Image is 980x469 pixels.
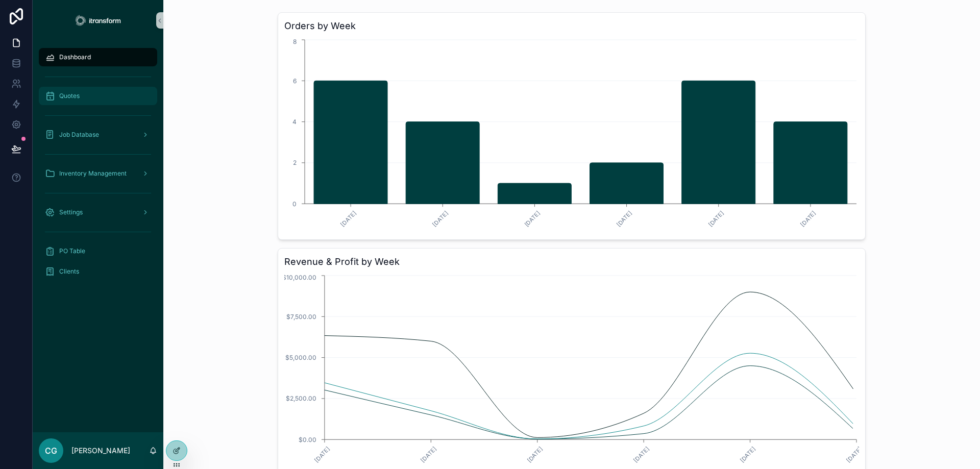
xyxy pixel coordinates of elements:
text: [DATE] [615,210,633,228]
span: CG [45,445,57,457]
div: chart [284,37,859,233]
text: [DATE] [526,446,544,464]
tspan: 8 [293,38,297,45]
a: Quotes [39,87,157,105]
h3: Revenue & Profit by Week [284,255,859,269]
h3: Orders by Week [284,19,859,33]
text: [DATE] [313,446,331,464]
a: Settings [39,203,157,221]
a: Dashboard [39,48,157,66]
text: [DATE] [339,210,357,228]
text: [DATE] [845,446,863,464]
tspan: 2 [293,159,297,166]
span: Settings [59,208,83,216]
tspan: $10,000.00 [282,274,316,281]
div: chart [284,273,859,469]
tspan: $0.00 [299,436,316,443]
p: [PERSON_NAME] [71,446,130,456]
span: PO Table [59,247,85,255]
text: [DATE] [739,446,757,464]
tspan: 6 [293,77,297,85]
text: [DATE] [799,210,817,228]
span: Quotes [59,92,80,100]
span: Inventory Management [59,169,127,178]
div: scrollable content [33,41,163,294]
a: PO Table [39,242,157,260]
text: [DATE] [632,446,651,464]
a: Job Database [39,126,157,144]
span: Dashboard [59,53,91,61]
span: Job Database [59,131,99,139]
text: [DATE] [707,210,725,228]
a: Clients [39,262,157,281]
tspan: 4 [292,118,297,126]
text: [DATE] [420,446,438,464]
span: Clients [59,267,79,276]
tspan: $7,500.00 [286,313,316,320]
tspan: 0 [292,200,297,208]
text: [DATE] [431,210,450,228]
tspan: $5,000.00 [285,354,316,361]
tspan: $2,500.00 [286,394,316,402]
img: App logo [72,12,124,29]
a: Inventory Management [39,164,157,183]
text: [DATE] [523,210,542,228]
